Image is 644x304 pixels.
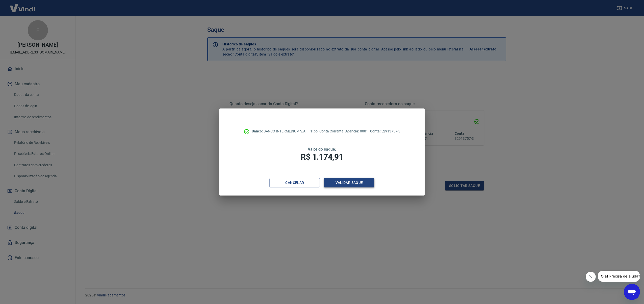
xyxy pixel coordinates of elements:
iframe: Botão para abrir a janela de mensagens [624,284,640,300]
span: Valor do saque: [308,147,336,152]
p: 32913757-3 [370,129,400,134]
button: Cancelar [269,178,320,187]
iframe: Mensagem da empresa [598,271,640,282]
p: BANCO INTERMEDIUM S.A. [252,129,306,134]
button: Validar saque [324,178,374,187]
iframe: Fechar mensagem [586,272,596,282]
span: Agência: [345,129,360,133]
span: Tipo: [310,129,319,133]
span: Conta: [370,129,381,133]
p: Conta Corrente [310,129,343,134]
span: Olá! Precisa de ajuda? [3,4,42,8]
p: 0001 [345,129,368,134]
span: Banco: [252,129,264,133]
span: R$ 1.174,91 [301,152,343,162]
